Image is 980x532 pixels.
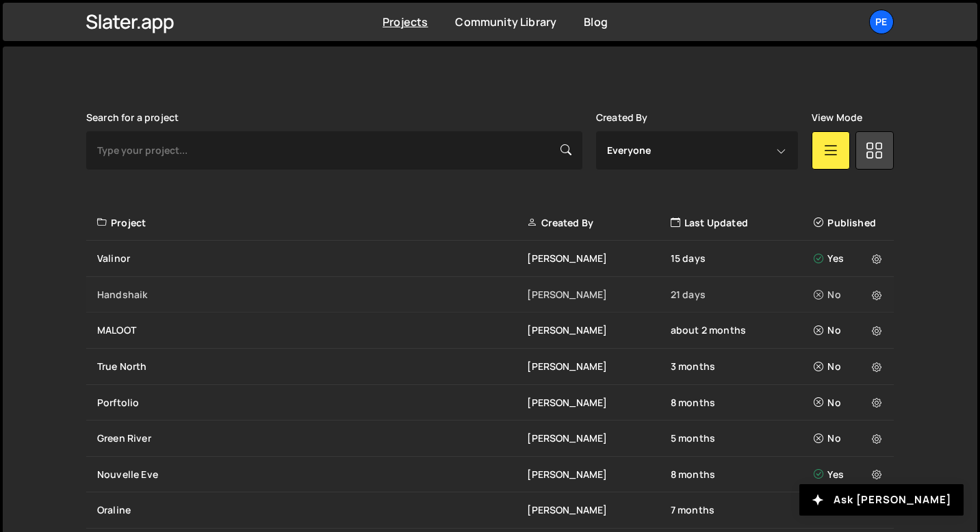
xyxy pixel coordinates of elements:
[869,10,894,34] a: Pe
[86,112,179,123] label: Search for a project
[527,323,670,337] div: [PERSON_NAME]
[671,503,814,517] div: 7 months
[86,131,582,170] input: Type your project...
[814,360,886,373] div: No
[527,288,670,302] div: [PERSON_NAME]
[671,216,814,230] div: Last Updated
[596,112,648,123] label: Created By
[86,385,894,421] a: Porftolio [PERSON_NAME] 8 months No
[527,503,670,517] div: [PERSON_NAME]
[383,14,428,29] a: Projects
[814,396,886,410] div: No
[97,216,527,230] div: Project
[455,14,556,29] a: Community Library
[814,288,886,302] div: No
[86,421,894,457] a: Green River [PERSON_NAME] 5 months No
[814,323,886,337] div: No
[86,277,894,313] a: Handshaik [PERSON_NAME] 21 days No
[97,396,527,410] div: Porftolio
[671,323,814,337] div: about 2 months
[671,252,814,265] div: 15 days
[527,431,670,445] div: [PERSON_NAME]
[97,503,527,517] div: Oraline
[814,431,886,445] div: No
[97,288,527,302] div: Handshaik
[97,252,527,265] div: Valinor
[799,484,964,516] button: Ask [PERSON_NAME]
[97,323,527,337] div: MALOOT
[671,360,814,373] div: 3 months
[812,112,862,123] label: View Mode
[86,349,894,385] a: True North [PERSON_NAME] 3 months No
[97,431,527,445] div: Green River
[814,216,886,230] div: Published
[527,468,670,481] div: [PERSON_NAME]
[814,252,886,265] div: Yes
[527,360,670,373] div: [PERSON_NAME]
[527,396,670,410] div: [PERSON_NAME]
[86,457,894,493] a: Nouvelle Eve [PERSON_NAME] 8 months Yes
[671,288,814,302] div: 21 days
[527,216,670,230] div: Created By
[527,252,670,265] div: [PERSON_NAME]
[86,492,894,529] a: Oraline [PERSON_NAME] 7 months Yes
[97,360,527,373] div: True North
[671,431,814,445] div: 5 months
[86,312,894,349] a: MALOOT [PERSON_NAME] about 2 months No
[97,468,527,481] div: Nouvelle Eve
[584,14,608,29] a: Blog
[671,468,814,481] div: 8 months
[814,468,886,481] div: Yes
[671,396,814,410] div: 8 months
[86,241,894,277] a: Valinor [PERSON_NAME] 15 days Yes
